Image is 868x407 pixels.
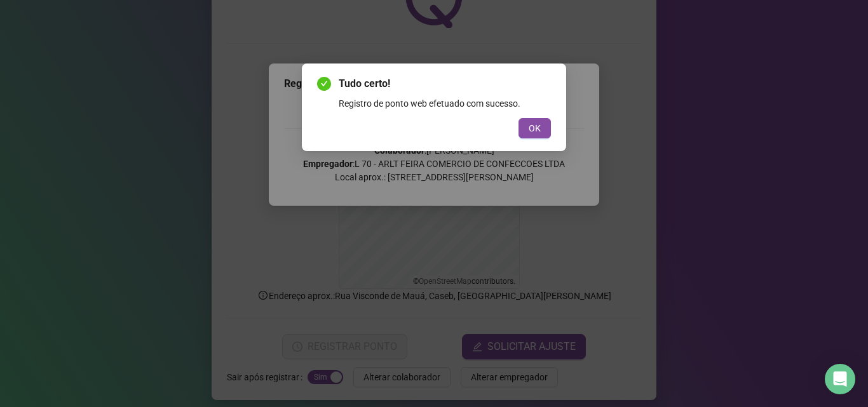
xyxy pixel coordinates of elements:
[339,76,551,91] span: Tudo certo!
[317,77,331,91] span: check-circle
[339,97,551,110] div: Registro de ponto web efetuado com sucesso.
[519,118,551,138] button: OK
[825,364,855,394] div: Open Intercom Messenger
[529,121,541,135] span: OK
